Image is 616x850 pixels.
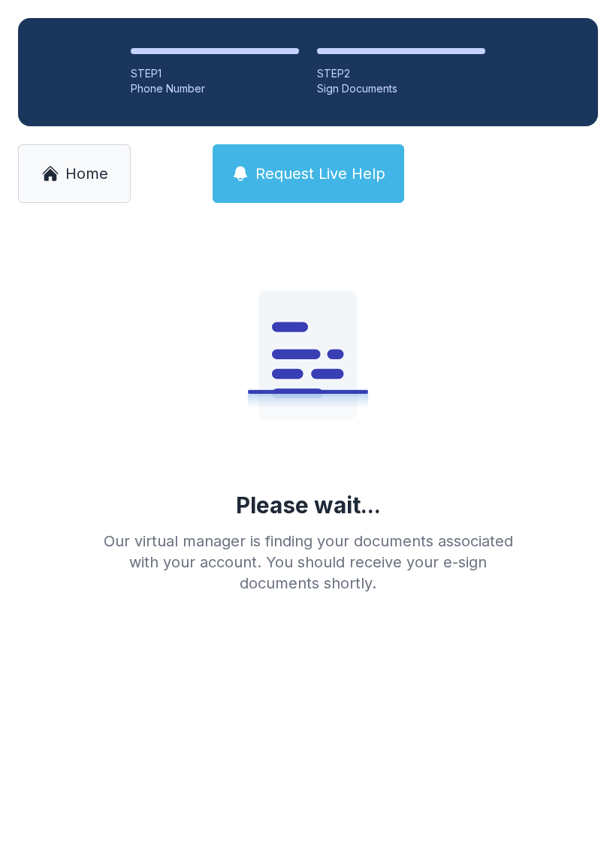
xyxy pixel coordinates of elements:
span: Home [65,163,108,184]
div: STEP 1 [131,66,299,81]
div: STEP 2 [317,66,485,81]
div: Sign Documents [317,81,485,96]
div: Our virtual manager is finding your documents associated with your account. You should receive yo... [92,531,524,594]
div: Please wait... [236,492,381,519]
span: Request Live Help [255,163,385,184]
div: Phone Number [131,81,299,96]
